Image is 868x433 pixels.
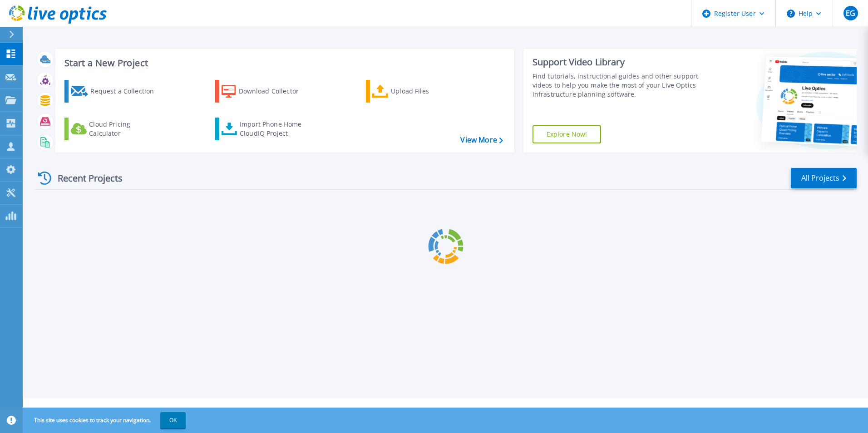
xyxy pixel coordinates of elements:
[391,82,464,100] div: Upload Files
[160,412,186,428] button: OK
[64,80,166,103] a: Request a Collection
[533,56,702,68] div: Support Video Library
[89,120,162,138] div: Cloud Pricing Calculator
[90,82,163,100] div: Request a Collection
[846,10,855,17] span: EG
[533,72,702,99] div: Find tutorials, instructional guides and other support videos to help you make the most of your L...
[240,120,311,138] div: Import Phone Home CloudIQ Project
[239,82,311,100] div: Download Collector
[64,58,503,68] h3: Start a New Project
[25,412,186,428] span: This site uses cookies to track your navigation.
[366,80,467,103] a: Upload Files
[791,168,857,188] a: All Projects
[533,125,602,143] a: Explore Now!
[215,80,316,103] a: Download Collector
[64,118,166,140] a: Cloud Pricing Calculator
[35,167,135,189] div: Recent Projects
[460,136,503,144] a: View More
